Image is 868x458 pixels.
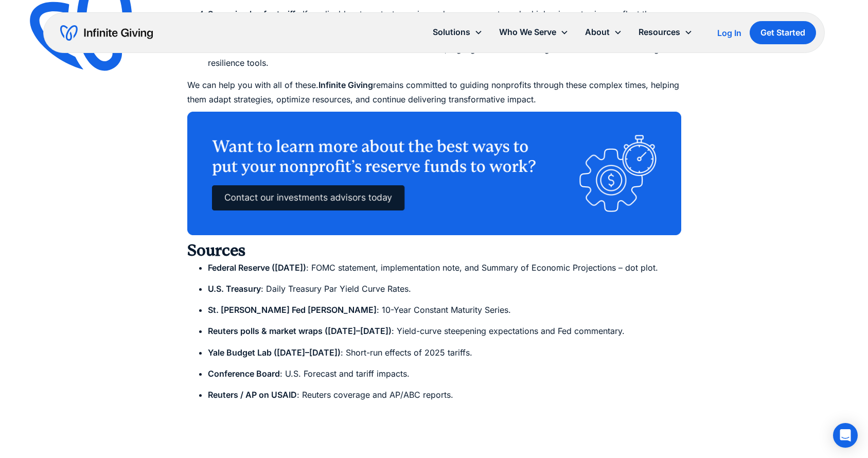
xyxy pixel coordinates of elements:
[208,303,681,317] li: : 10-Year Constant Maturity Series.
[60,25,153,41] a: home
[208,347,341,358] strong: Yale Budget Lab ([DATE]–[DATE])
[208,390,297,400] strong: Reuters / AP on USAID
[630,21,701,43] div: Resources
[208,9,303,19] strong: Scenario plan for tariffs.
[187,241,245,260] strong: Sources
[208,367,681,381] li: : U.S. Forecast and tariff impacts.
[433,25,470,39] div: Solutions
[585,25,610,39] div: About
[577,21,630,43] div: About
[750,21,816,44] a: Get Started
[318,80,373,90] strong: Infinite Giving
[499,25,556,39] div: Who We Serve
[208,388,681,402] li: : Reuters coverage and AP/ABC reports.
[491,21,577,43] div: Who We Serve
[208,284,261,294] strong: U.S. Treasury
[717,27,741,39] a: Log In
[208,262,306,273] strong: Federal Reserve ([DATE])
[187,78,681,106] p: We can help you with all of these. remains committed to guiding nonprofits through these complex ...
[208,326,392,336] strong: Reuters polls & market wraps ([DATE]–[DATE])
[208,7,681,35] li: If applicable, stress‑test margins and program costs under higher import prices; reflect these re...
[424,21,491,43] div: Solutions
[639,25,680,39] div: Resources
[208,368,280,379] strong: Conference Board
[208,305,377,315] strong: St. [PERSON_NAME] Fed [PERSON_NAME]
[208,346,681,360] li: : Short-run effects of 2025 tariffs.
[208,261,681,275] li: : FOMC statement, implementation note, and Summary of Economic Projections – dot plot.
[208,282,681,296] li: : Daily Treasury Par Yield Curve Rates.
[187,410,681,424] p: ‍
[717,29,741,37] div: Log In
[208,42,681,70] li: Tie macro shifts to mission needs; highlight stock and DAF gifts and endowment building as resili...
[833,423,858,448] div: Open Intercom Messenger
[208,324,681,338] li: : Yield-curve steepening expectations and Fed commentary.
